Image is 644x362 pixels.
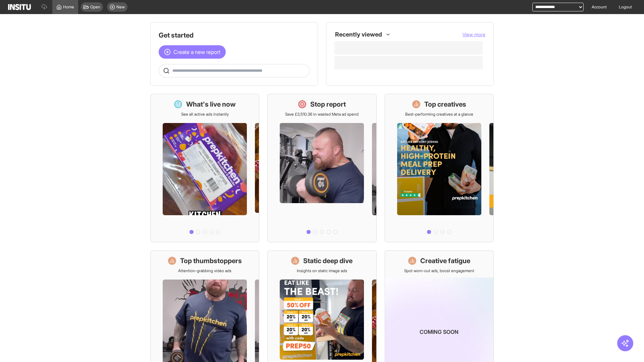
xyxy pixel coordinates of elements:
span: Home [63,4,74,10]
span: Create a new report [173,48,220,56]
h1: Get started [159,31,310,40]
a: Stop reportSave £3,510.36 in wasted Meta ad spend [267,94,376,242]
p: Insights on static image ads [297,268,347,274]
p: Attention-grabbing video ads [178,268,231,274]
h1: Top creatives [424,100,466,109]
p: Best-performing creatives at a glance [405,112,473,117]
h1: Stop report [310,100,346,109]
img: Logo [8,4,31,10]
a: Top creativesBest-performing creatives at a glance [385,94,494,242]
a: What's live nowSee all active ads instantly [150,94,259,242]
span: New [116,4,125,10]
h1: Static deep dive [303,256,353,265]
p: See all active ads instantly [181,112,229,117]
span: View more [463,32,485,37]
p: Save £3,510.36 in wasted Meta ad spend [285,112,359,117]
button: Create a new report [159,45,226,59]
h1: What's live now [186,100,236,109]
span: Open [90,4,100,10]
button: View more [463,31,485,38]
h1: Top thumbstoppers [180,256,242,265]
